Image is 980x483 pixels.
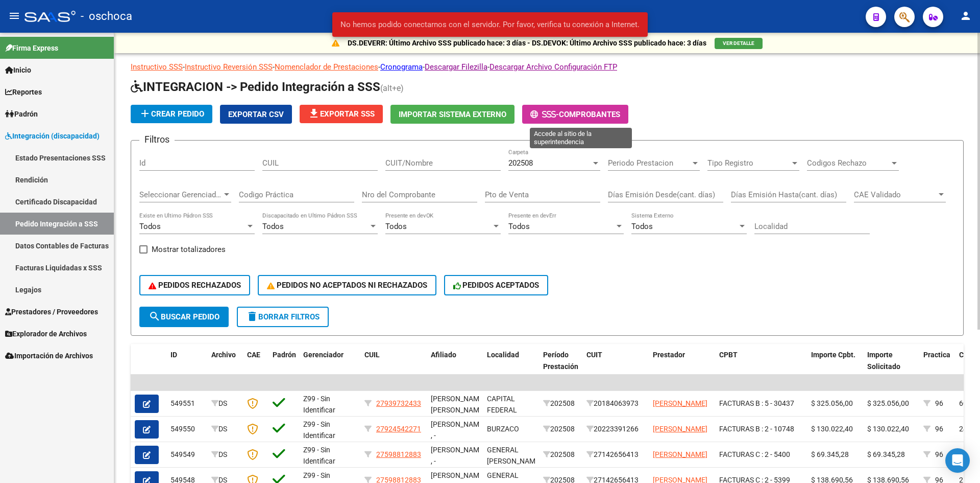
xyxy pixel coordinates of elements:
span: Inicio [5,64,31,76]
span: $ 130.022,40 [867,425,909,433]
a: Nomenclador de Prestaciones [275,62,378,72]
datatable-header-cell: Período Prestación [539,344,582,389]
span: Comprobantes [559,110,620,119]
span: $ 130.022,40 [811,425,853,433]
span: Periodo Prestacion [608,158,691,168]
span: INTEGRACION -> Pedido Integración a SSS [131,80,380,94]
span: CAE Validado [854,190,937,199]
span: Todos [385,222,407,231]
span: [PERSON_NAME] [PERSON_NAME] , - [431,395,485,426]
span: Z99 - Sin Identificar [303,395,335,415]
span: Importar Sistema Externo [399,110,506,119]
span: $ 69.345,28 [811,450,849,458]
span: Tipo Registro [707,158,790,168]
span: CUIT [586,351,602,359]
span: PEDIDOS NO ACEPTADOS NI RECHAZADOS [267,281,427,290]
div: FACTURAS B : 5 - 30437 [719,398,803,409]
datatable-header-cell: Padrón [268,344,299,389]
button: PEDIDOS ACEPTADOS [444,275,549,295]
span: Firma Express [5,42,58,54]
span: Gerenciador [303,351,344,359]
span: Todos [139,222,161,231]
span: Importación de Archivos [5,350,93,361]
span: Exportar CSV [228,110,284,119]
span: Explorador de Archivos [5,328,87,339]
span: 600 [959,399,971,407]
span: GENERAL [PERSON_NAME] [487,446,542,466]
span: Z99 - Sin Identificar [303,420,335,440]
span: ID [170,351,177,359]
span: - oschoca [81,5,132,28]
div: 549549 [170,449,203,461]
span: [PERSON_NAME] , - [431,446,485,466]
span: $ 69.345,28 [867,450,905,458]
div: FACTURAS B : 2 - 10748 [719,423,803,435]
a: Descargar Filezilla [425,62,487,72]
div: DS [211,423,239,435]
div: 202508 [543,423,578,435]
span: [PERSON_NAME] [653,399,707,407]
a: Cronograma [380,62,423,72]
span: Importe Cpbt. [811,351,855,359]
span: Reportes [5,86,42,98]
button: Crear Pedido [131,105,212,123]
span: 240 [959,425,971,433]
mat-icon: search [149,310,161,323]
span: Localidad [487,351,519,359]
button: -Comprobantes [522,105,628,124]
div: DS [211,449,239,461]
span: 202508 [508,158,533,168]
datatable-header-cell: Localidad [483,344,539,389]
button: PEDIDOS RECHAZADOS [139,275,250,295]
span: Padrón [273,351,296,359]
datatable-header-cell: CUIL [360,344,427,389]
span: Mostrar totalizadores [152,243,226,256]
span: 27939732433 [376,399,421,407]
div: 20223391266 [586,423,645,435]
span: 96 [935,450,943,458]
div: DS [211,398,239,409]
span: No hemos podido conectarnos con el servidor. Por favor, verifica tu conexión a Internet. [340,19,640,30]
span: Codigos Rechazo [807,158,890,168]
span: Período Prestación [543,351,578,371]
span: Crear Pedido [139,109,204,119]
p: - - - - - [131,61,964,73]
a: Instructivo SSS [131,62,183,72]
span: Todos [508,222,530,231]
button: Buscar Pedido [139,307,229,327]
datatable-header-cell: CUIT [582,344,649,389]
button: Exportar SSS [300,105,383,123]
datatable-header-cell: CPBT [715,344,807,389]
span: 96 [935,399,943,407]
span: [PERSON_NAME] [653,450,707,458]
span: Borrar Filtros [246,312,320,321]
span: Exportar SSS [308,109,375,119]
datatable-header-cell: Importe Solicitado [863,344,919,389]
mat-icon: menu [8,10,20,22]
span: Afiliado [431,351,456,359]
div: FACTURAS C : 2 - 5400 [719,449,803,461]
span: 27598812883 [376,450,421,458]
button: Borrar Filtros [237,307,329,327]
div: 27142656413 [586,449,645,461]
a: Descargar Archivo Configuración FTP [489,62,617,72]
datatable-header-cell: Archivo [207,344,243,389]
span: Seleccionar Gerenciador [139,190,222,199]
span: Prestadores / Proveedores [5,306,98,317]
div: 20184063973 [586,398,645,409]
span: CUIL [364,351,380,359]
span: Practica [923,351,950,359]
button: VER DETALLE [715,38,763,49]
span: (alt+e) [380,83,404,93]
span: CPBT [719,351,738,359]
span: Importe Solicitado [867,351,900,371]
span: Prestador [653,351,685,359]
datatable-header-cell: Afiliado [427,344,483,389]
datatable-header-cell: ID [166,344,207,389]
button: PEDIDOS NO ACEPTADOS NI RECHAZADOS [258,275,436,295]
span: 96 [935,425,943,433]
span: Z99 - Sin Identificar [303,446,335,466]
span: Archivo [211,351,236,359]
span: $ 325.056,00 [811,399,853,407]
h3: Filtros [139,132,175,147]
